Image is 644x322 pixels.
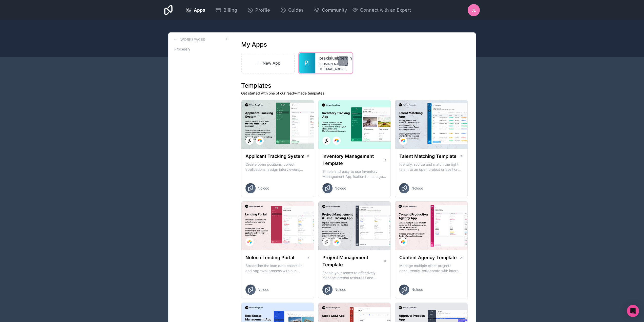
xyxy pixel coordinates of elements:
span: [EMAIL_ADDRESS][DOMAIN_NAME] [323,67,348,71]
h1: Noloco Lending Portal [245,254,294,261]
h1: My Apps [241,41,267,49]
span: Pl [304,59,310,67]
span: JL [471,7,476,13]
a: Apps [182,5,209,16]
img: Airtable Logo [401,240,405,244]
span: Billing [223,7,237,14]
a: Pl [299,53,315,73]
h1: Project Management Template [322,254,383,268]
a: [DOMAIN_NAME] [319,62,348,66]
span: Guides [288,7,304,14]
span: Noloco [335,287,346,292]
a: Community [310,5,351,16]
h1: Applicant Tracking System [245,153,304,160]
a: Profile [243,5,274,16]
img: Airtable Logo [247,240,252,244]
h1: Talent Matching Template [399,153,456,160]
span: Community [322,7,347,14]
a: Billing [211,5,241,16]
h3: Workspaces [180,37,205,42]
span: Apps [194,7,205,14]
p: Create open positions, collect applications, assign interviewers, centralise candidate feedback a... [245,162,310,172]
p: Manage multiple client projects concurrently, collaborate with internal and external stakeholders... [399,263,463,273]
p: Identify, source and match the right talent to an open project or position with our Talent Matchi... [399,162,463,172]
a: Guides [276,5,308,16]
span: [DOMAIN_NAME] [319,62,342,66]
img: Airtable Logo [335,139,339,143]
span: Noloco [258,186,269,191]
img: Airtable Logo [401,139,405,143]
span: Noloco [411,287,423,292]
p: Simple and easy to use Inventory Management Application to manage your stock, orders and Manufact... [322,169,387,179]
h1: Templates [241,82,468,90]
h1: Content Agency Template [399,254,456,261]
button: Connect with an Expert [352,7,411,14]
span: Profile [255,7,270,14]
span: Noloco [258,287,269,292]
p: Get started with one of our ready-made templates [241,91,468,96]
p: Streamline the loan data collection and approval process with our Lending Portal template. [245,263,310,273]
span: Connect with an Expert [360,7,411,14]
a: Workspaces [172,36,205,43]
span: Noloco [335,186,346,191]
a: Processly [172,45,229,54]
div: Open Intercom Messenger [627,305,639,317]
span: Noloco [411,186,423,191]
img: Airtable Logo [258,139,262,143]
h1: Inventory Management Template [322,153,383,167]
img: Airtable Logo [335,240,339,244]
p: Enable your teams to effectively manage internal resources and execute client projects on time. [322,270,387,280]
a: praxisluebberding [319,55,348,61]
a: New App [241,53,295,73]
span: Processly [174,47,190,52]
